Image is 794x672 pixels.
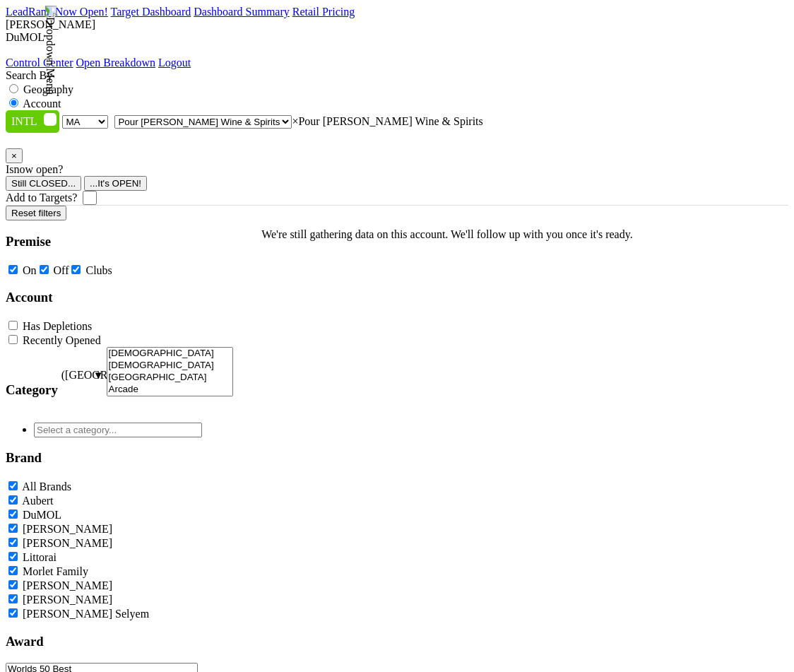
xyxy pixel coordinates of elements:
[292,6,355,18] a: Retail Pricing
[61,369,90,411] span: ([GEOGRAPHIC_DATA])
[6,6,52,18] a: LeadRank
[6,57,73,69] a: Control Center
[23,565,88,577] label: Morlet Family
[23,264,37,276] label: On
[6,634,233,649] h3: Award
[23,83,73,95] label: Geography
[22,481,71,493] label: All Brands
[6,176,81,191] button: Still CLOSED...
[11,151,17,161] span: ×
[85,264,112,276] label: Clubs
[23,320,92,332] label: Has Depletions
[54,264,69,276] label: Off
[6,57,191,69] div: Dropdown Menu
[23,594,112,606] label: [PERSON_NAME]
[6,31,45,43] span: DuMOL
[23,523,112,535] label: [PERSON_NAME]
[6,234,233,249] h3: Premise
[194,6,290,18] a: Dashboard Summary
[107,348,233,360] option: [DEMOGRAPHIC_DATA]
[158,57,191,69] a: Logout
[22,495,53,507] label: Aubert
[6,69,52,81] span: Search By
[6,163,788,176] div: Is now open?
[6,206,66,220] button: Reset filters
[44,6,57,95] img: Dropdown Menu
[6,148,23,163] button: Close
[6,450,233,466] h3: Brand
[23,579,112,591] label: [PERSON_NAME]
[292,115,482,127] span: Pour Richards Wine & Spirits
[23,334,101,346] label: Recently Opened
[23,551,57,563] label: Littorai
[107,384,233,396] option: Arcade
[6,382,58,398] h3: Category
[84,176,147,191] button: ...It's OPEN!
[23,98,61,110] label: Account
[93,370,104,381] span: ▼
[107,372,233,384] option: [GEOGRAPHIC_DATA]
[76,57,155,69] a: Open Breakdown
[111,6,191,18] a: Target Dashboard
[6,191,77,204] label: Add to Targets?
[23,509,61,521] label: DuMOL
[55,6,108,18] a: Now Open!
[23,608,149,620] label: [PERSON_NAME] Selyem
[23,537,112,549] label: [PERSON_NAME]
[34,423,202,437] input: Select a category...
[6,290,233,305] h3: Account
[261,228,633,241] p: We're still gathering data on this account. We'll follow up with you once it's ready.
[6,18,788,31] div: [PERSON_NAME]
[107,360,233,372] option: [DEMOGRAPHIC_DATA]
[292,115,298,127] span: Remove all items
